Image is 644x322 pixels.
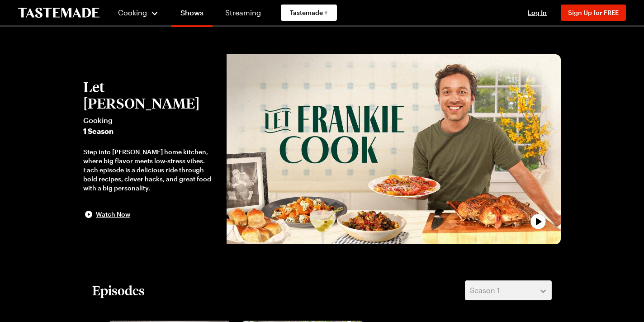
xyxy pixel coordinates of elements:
[465,280,552,300] button: Season 1
[519,8,555,17] button: Log In
[470,285,500,296] span: Season 1
[281,5,337,21] a: Tastemade +
[83,115,218,126] span: Cooking
[83,79,218,220] button: Let [PERSON_NAME]Cooking1 SeasonStep into [PERSON_NAME] home kitchen, where big flavor meets low-...
[568,9,619,16] span: Sign Up for FREE
[18,8,99,18] a: To Tastemade Home Page
[528,9,547,16] span: Log In
[561,5,626,21] button: Sign Up for FREE
[290,8,328,17] span: Tastemade +
[227,54,561,244] img: Let Frankie Cook
[118,8,147,17] span: Cooking
[227,54,561,244] button: play trailer
[83,126,218,137] span: 1 Season
[83,79,218,111] h2: Let [PERSON_NAME]
[92,282,145,298] h2: Episodes
[83,147,218,193] div: Step into [PERSON_NAME] home kitchen, where big flavor meets low-stress vibes. Each episode is a ...
[171,2,213,27] a: Shows
[96,210,130,219] span: Watch Now
[118,2,159,24] button: Cooking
